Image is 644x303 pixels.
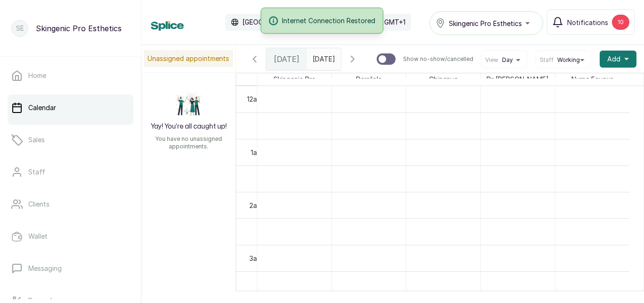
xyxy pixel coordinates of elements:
div: 1am [249,147,264,157]
div: 12am [245,94,264,104]
p: Clients [28,199,50,209]
button: ViewDay [485,56,524,64]
span: Skingenic Pro [272,73,318,85]
a: Home [8,62,133,89]
p: Show no-show/cancelled [403,55,473,63]
span: Internet Connection Restored [282,16,375,26]
h2: Yay! You’re all caught up! [151,122,227,131]
a: Staff [8,159,133,185]
p: Calendar [28,103,56,113]
a: Wallet [8,223,133,250]
div: 3am [248,253,264,263]
p: Staff [28,167,45,177]
button: Add [600,51,636,68]
span: Dr [PERSON_NAME] [485,73,551,85]
span: View [485,56,498,64]
a: Calendar [8,95,133,121]
span: [DATE] [274,53,299,65]
span: Chinenye [427,73,460,85]
span: Damilola [354,73,384,85]
a: Sales [8,127,133,153]
p: Sales [28,135,45,145]
p: Messaging [28,264,62,273]
p: Wallet [28,232,48,241]
p: Unassigned appointments [144,50,233,67]
a: Messaging [8,255,133,282]
span: Add [607,54,620,64]
div: [DATE] [266,48,307,70]
span: Staff [540,56,553,64]
button: StaffWorking [540,56,588,64]
span: Day [502,56,513,64]
span: Working [557,56,580,64]
div: 2am [248,200,264,210]
a: Clients [8,191,133,217]
p: Home [28,71,46,80]
p: You have no unassigned appointments. [147,135,230,150]
span: Nurse Favour [570,73,615,85]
